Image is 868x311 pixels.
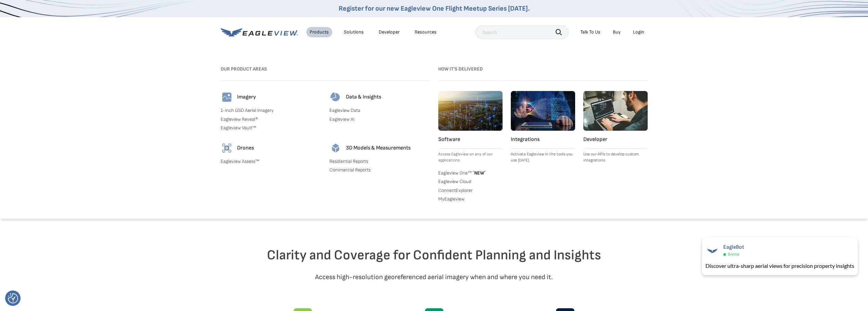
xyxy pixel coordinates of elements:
img: integrations.webp [511,91,575,131]
a: 1-Inch GSD Aerial Imagery [221,107,321,114]
a: Commercial Reports [329,167,430,173]
h4: Developer [583,136,648,143]
div: Talk To Us [580,29,600,35]
a: Developer Use our APIs to develop custom integrations. [583,91,648,164]
h4: 3D Models & Measurements [346,145,411,152]
a: Buy [613,29,621,35]
a: Eagleview Vault™ [221,125,321,131]
img: 3d-models-icon.svg [329,142,342,154]
span: EagleBot [723,244,744,250]
img: Revisit consent button [8,293,18,303]
h4: Imagery [237,94,256,101]
img: EagleBot [705,244,719,258]
a: Register for our new Eagleview One Flight Meetup Series [DATE]. [339,4,530,13]
img: imagery-icon.svg [221,91,233,103]
a: Developer [379,29,400,35]
a: Eagleview AI [329,116,430,122]
h3: How it's Delivered [438,64,648,75]
a: Eagleview Cloud [438,179,503,185]
a: Eagleview Data [329,107,430,114]
a: Residential Reports [329,158,430,165]
a: ConnectExplorer [438,187,503,194]
h4: Drones [237,145,254,152]
p: Access high-resolution georeferenced aerial imagery when and where you need it. [234,272,634,283]
span: NEW [471,170,486,176]
a: MyEagleview [438,196,503,202]
div: Login [633,29,644,35]
h4: Integrations [511,136,575,143]
img: data-icon.svg [329,91,342,103]
p: Use our APIs to develop custom integrations. [583,151,648,164]
h3: Our Product Areas [221,64,430,75]
a: Integrations Activate Eagleview in the tools you use [DATE]. [511,91,575,164]
h4: Software [438,136,503,143]
p: Activate Eagleview in the tools you use [DATE]. [511,151,575,164]
button: Consent Preferences [8,293,18,303]
h4: Data & Insights [346,94,381,101]
div: Products [310,29,329,35]
a: Eagleview Assess™ [221,158,321,165]
img: software.webp [438,91,503,131]
div: Discover ultra-sharp aerial views for precision property insights [705,262,854,270]
h2: Clarity and Coverage for Confident Planning and Insights [234,247,634,263]
img: developer.webp [583,91,648,131]
p: Access Eagleview on any of our applications. [438,151,503,164]
a: Eagleview Reveal® [221,116,321,122]
div: Solutions [344,29,364,35]
input: Search [476,25,569,39]
a: Eagleview One™ *NEW* [438,169,503,176]
span: Online [728,252,739,257]
div: Resources [415,29,437,35]
img: drones-icon.svg [221,142,233,154]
